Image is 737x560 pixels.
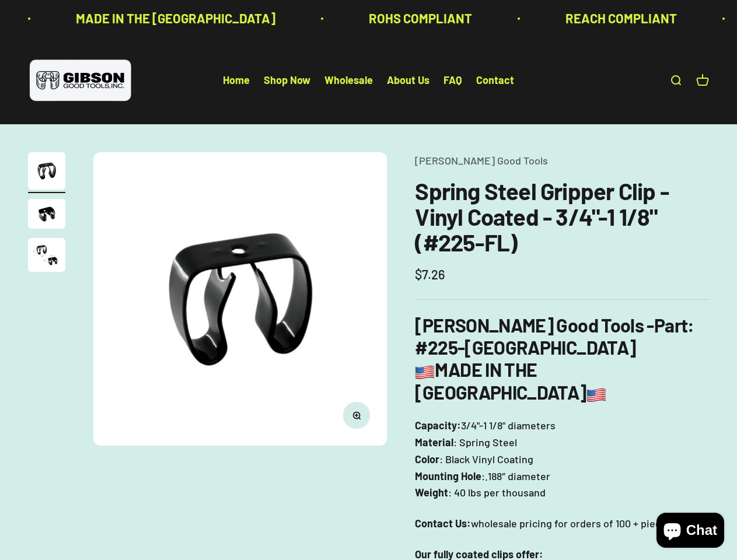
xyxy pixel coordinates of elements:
a: Contact [476,74,514,87]
p: ROHS COMPLIANT [303,8,407,29]
strong: Weight [415,486,448,499]
button: Go to item 3 [28,238,65,275]
strong: Contact Us: [415,517,471,530]
strong: Color [415,453,439,466]
p: MADE IN THE [GEOGRAPHIC_DATA] [11,8,210,29]
span: .188″ diameter [485,468,550,485]
img: close up of a spring steel gripper clip, tool clip, durable, secure holding, Excellent corrosion ... [28,199,65,229]
button: Go to item 2 [28,199,65,232]
p: 3/4"-1 1/8" diameters [415,417,709,501]
span: Part [654,314,687,336]
a: About Us [387,74,429,87]
a: Home [223,74,250,87]
img: Gripper clip, made & shipped from the USA! [28,152,65,190]
a: [PERSON_NAME] Good Tools [415,154,548,167]
inbox-online-store-chat: Shopify online store chat [653,513,728,551]
a: Shop Now [264,74,310,87]
h1: Spring Steel Gripper Clip - Vinyl Coated - 3/4"-1 1/8" (#225-FL) [415,178,709,255]
p: wholesale pricing for orders of 100 + pieces [415,515,709,532]
button: Go to item 1 [28,152,65,193]
span: : [481,468,485,485]
img: Gripper clip, made & shipped from the USA! [93,152,387,446]
sale-price: $7.26 [415,264,445,285]
strong: Material [415,436,453,449]
b: MADE IN THE [GEOGRAPHIC_DATA] [415,358,606,402]
a: FAQ [443,74,462,87]
strong: Capacity: [415,419,461,432]
a: Wholesale [324,74,373,87]
b: [PERSON_NAME] Good Tools - [415,314,687,336]
span: : Spring Steel [453,434,517,451]
strong: : #225-[GEOGRAPHIC_DATA] [415,314,694,358]
span: : 40 lbs per thousand [448,484,546,501]
p: REACH COMPLIANT [500,8,612,29]
span: : Black Vinyl Coating [439,451,533,468]
strong: Mounting Hole [415,470,481,482]
img: close up of a spring steel gripper clip, tool clip, durable, secure holding, Excellent corrosion ... [28,238,65,272]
